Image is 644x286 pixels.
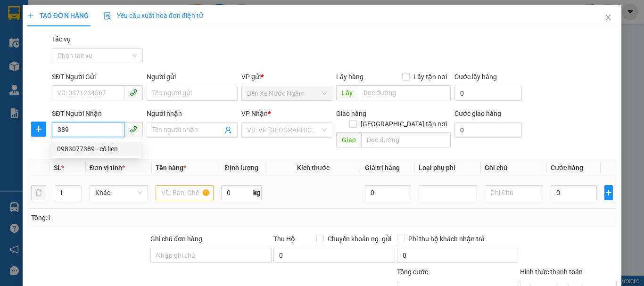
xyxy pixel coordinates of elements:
[104,12,203,19] span: Yêu cầu xuất hóa đơn điện tử
[361,132,451,147] input: Dọc đường
[57,144,136,154] div: 0983077389 - cô lien
[54,164,61,172] span: SL
[604,14,612,21] span: close
[241,72,332,82] div: VP gửi
[31,212,249,223] div: Tổng: 1
[336,85,358,100] span: Lấy
[31,185,46,200] button: delete
[52,35,71,43] label: Tác vụ
[357,119,451,129] span: [GEOGRAPHIC_DATA] tận nơi
[104,12,111,20] img: icon
[415,159,481,177] th: Loại phụ phí
[273,235,295,243] span: Thu Hộ
[297,164,330,172] span: Kích thước
[252,185,262,200] span: kg
[454,73,497,81] label: Cước lấy hàng
[52,72,143,82] div: SĐT Người Gửi
[336,110,366,117] span: Giao hàng
[604,185,613,200] button: plus
[241,110,268,117] span: VP Nhận
[410,72,451,82] span: Lấy tận nơi
[147,72,238,82] div: Người gửi
[31,122,46,137] button: plus
[225,164,258,172] span: Định lượng
[405,234,488,244] span: Phí thu hộ khách nhận trả
[365,164,400,172] span: Giá trị hàng
[454,110,501,117] label: Cước giao hàng
[224,126,232,134] span: user-add
[27,12,89,19] span: TẠO ĐƠN HÀNG
[156,185,214,200] input: VD: Bàn, Ghế
[454,123,522,138] input: Cước giao hàng
[336,73,363,81] span: Lấy hàng
[365,185,411,200] input: 0
[51,141,141,156] div: 0983077389 - cô lien
[247,86,327,100] span: Bến Xe Nước Ngầm
[52,108,143,119] div: SĐT Người Nhận
[130,89,137,96] span: phone
[90,164,125,172] span: Đơn vị tính
[336,132,361,147] span: Giao
[27,12,34,19] span: plus
[150,248,272,263] input: Ghi chú đơn hàng
[605,189,612,196] span: plus
[324,234,395,244] span: Chuyển khoản ng. gửi
[595,5,621,31] button: Close
[520,268,583,276] label: Hình thức thanh toán
[397,268,428,276] span: Tổng cước
[454,86,522,101] input: Cước lấy hàng
[147,108,238,119] div: Người nhận
[150,235,202,243] label: Ghi chú đơn hàng
[95,186,142,200] span: Khác
[485,185,543,200] input: Ghi Chú
[358,85,451,100] input: Dọc đường
[130,125,137,133] span: phone
[551,164,583,172] span: Cước hàng
[481,159,547,177] th: Ghi chú
[156,164,186,172] span: Tên hàng
[32,125,46,133] span: plus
